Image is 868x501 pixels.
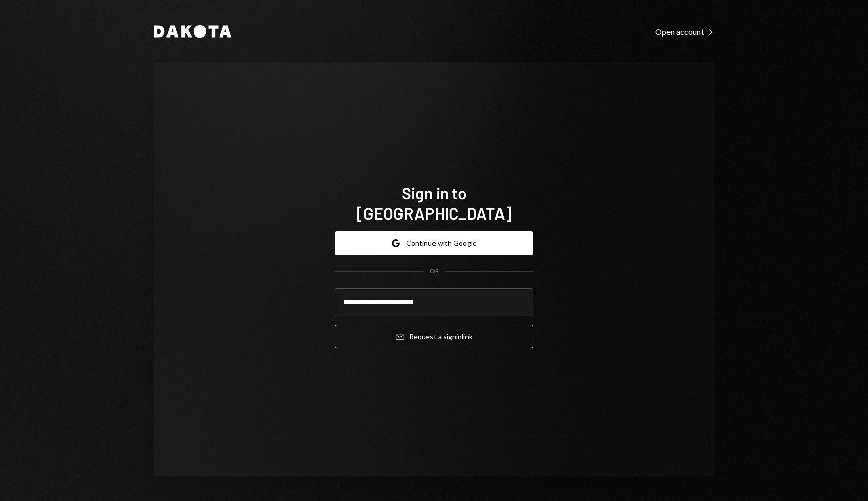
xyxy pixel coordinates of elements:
[655,26,714,37] a: Open account
[335,183,533,223] h1: Sign in to [GEOGRAPHIC_DATA]
[335,325,533,348] button: Request a signinlink
[335,231,533,255] button: Continue with Google
[655,27,714,37] div: Open account
[430,267,439,276] div: OR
